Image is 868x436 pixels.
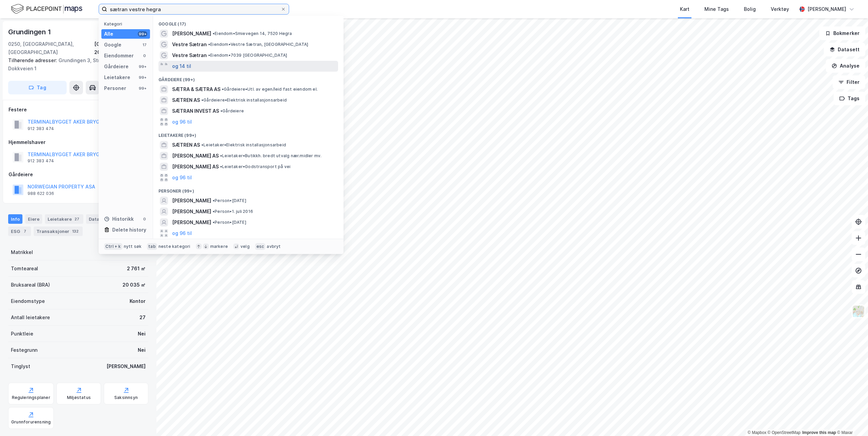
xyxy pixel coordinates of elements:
div: Tinglyst [11,362,30,370]
span: Vestre Sætran [172,40,207,49]
img: logo.f888ab2527a4732fd821a326f86c7f29.svg [11,3,82,15]
div: Historikk [104,215,134,223]
div: Leietakere [45,214,83,224]
div: Kontor [130,297,146,305]
div: tab [147,243,157,250]
div: Festere [9,106,148,114]
div: Eiere [25,214,42,224]
span: [PERSON_NAME] AS [172,152,219,160]
div: Leietakere (99+) [153,127,344,140]
button: og 96 til [172,118,192,126]
span: • [213,31,215,36]
div: [PERSON_NAME] [106,362,146,370]
div: Personer (99+) [153,183,344,195]
span: • [213,220,215,225]
span: Vestre Sætran [172,51,207,59]
span: SÆTRA & SÆTRA AS [172,85,220,93]
div: 988 622 036 [28,191,54,196]
iframe: Chat Widget [834,403,868,436]
div: avbryt [267,244,281,249]
div: markere [210,244,228,249]
button: og 96 til [172,229,192,237]
button: og 14 til [172,62,191,70]
div: Grundingen 1 [8,26,52,37]
div: Gårdeiere (99+) [153,72,344,84]
div: Google (17) [153,16,344,28]
div: Miljøstatus [67,395,91,400]
span: • [201,97,203,103]
input: Søk på adresse, matrikkel, gårdeiere, leietakere eller personer [107,4,281,14]
span: Person • [DATE] [213,220,246,225]
div: Grundingen 3, Stranden 1, Dokkveien 1 [8,56,143,73]
div: 0 [142,216,147,222]
div: 20 035 ㎡ [122,281,146,289]
div: Bolig [744,5,756,13]
div: 27 [139,313,146,322]
span: [PERSON_NAME] [172,30,211,38]
div: Datasett [86,214,120,224]
div: Google [104,41,121,49]
span: Gårdeiere • Elektrisk installasjonsarbeid [201,97,287,103]
div: Info [8,214,22,224]
div: 2 761 ㎡ [127,265,146,273]
div: 99+ [138,64,147,69]
span: Eiendom • Smievegen 14, 7520 Hegra [213,31,292,36]
a: Mapbox [748,430,766,435]
span: Tilhørende adresser: [8,57,59,63]
span: Person • [DATE] [213,198,246,203]
span: • [222,87,224,92]
div: 17 [142,42,147,48]
div: 7 [21,228,28,235]
span: SÆTREN AS [172,96,200,104]
div: Personer [104,84,126,92]
div: Bruksareal (BRA) [11,281,50,289]
a: OpenStreetMap [768,430,801,435]
span: • [213,198,215,203]
div: Grunnforurensning [11,419,51,425]
div: 99+ [138,86,147,91]
div: Ctrl + k [104,243,122,250]
div: Mine Tags [704,5,729,13]
div: Saksinnsyn [114,395,138,400]
div: Verktøy [771,5,789,13]
div: 912 383 474 [28,126,54,131]
div: 99+ [138,31,147,37]
div: Eiendomstype [11,297,45,305]
div: Nei [138,330,146,338]
span: Leietaker • Butikkh. bredt utvalg nær.midler mv. [220,153,321,159]
span: Leietaker • Elektrisk installasjonsarbeid [201,142,286,148]
button: Bokmerker [819,26,865,40]
span: SÆTRAN INVEST AS [172,107,219,115]
div: ESG [8,226,31,236]
div: nytt søk [124,244,142,249]
span: • [220,153,222,158]
span: Person • 1. juli 2016 [213,209,253,214]
div: [PERSON_NAME] [807,5,846,13]
span: Eiendom • 7039 [GEOGRAPHIC_DATA] [208,53,287,58]
div: Reguleringsplaner [12,395,50,400]
div: Gårdeiere [104,62,129,71]
div: Kategori [104,21,150,26]
div: Alle [104,30,113,38]
div: 99+ [138,75,147,80]
div: Gårdeiere [9,170,148,179]
div: esc [255,243,266,250]
button: Tags [834,92,865,105]
div: Tomteareal [11,265,38,273]
div: Kart [680,5,689,13]
span: SÆTREN AS [172,141,200,149]
div: Leietakere [104,73,130,81]
span: • [213,209,215,214]
div: neste kategori [158,244,190,249]
button: Filter [833,75,865,89]
div: Eiendommer [104,52,134,60]
img: Z [852,305,865,318]
button: og 96 til [172,174,192,182]
span: [PERSON_NAME] [172,218,211,226]
span: • [208,42,210,47]
div: Hjemmelshaver [9,138,148,146]
span: • [208,53,210,58]
div: Festegrunn [11,346,37,354]
span: Gårdeiere [220,108,244,114]
span: • [201,142,203,147]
